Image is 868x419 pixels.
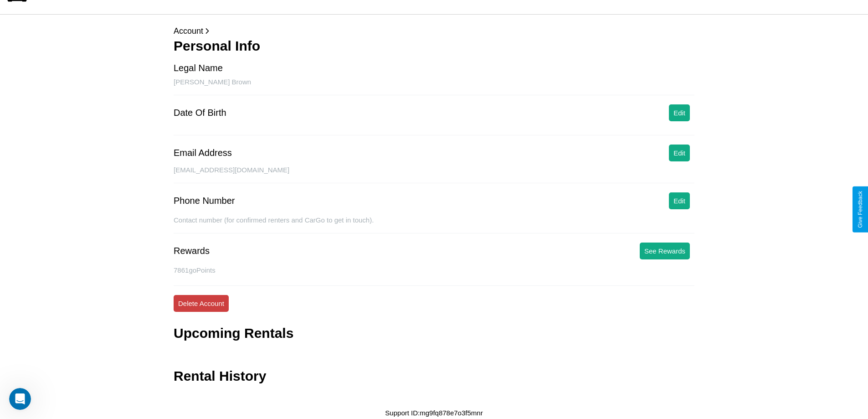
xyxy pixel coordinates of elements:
[174,216,694,233] div: Contact number (for confirmed renters and CarGo to get in touch).
[174,166,694,183] div: [EMAIL_ADDRESS][DOMAIN_NAME]
[174,326,293,341] h3: Upcoming Rentals
[669,104,690,121] button: Edit
[640,243,690,259] button: See Rewards
[174,148,232,158] div: Email Address
[9,388,31,410] iframe: Intercom live chat
[669,192,690,209] button: Edit
[174,368,266,384] h3: Rental History
[174,108,226,118] div: Date Of Birth
[857,191,863,228] div: Give Feedback
[174,24,694,38] p: Account
[174,78,694,95] div: [PERSON_NAME] Brown
[174,246,210,256] div: Rewards
[174,264,694,276] p: 7861 goPoints
[174,196,235,206] div: Phone Number
[385,407,483,419] p: Support ID: mg9fq878e7o3f5mnr
[174,63,223,73] div: Legal Name
[174,295,229,312] button: Delete Account
[669,145,690,161] button: Edit
[174,38,694,54] h3: Personal Info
